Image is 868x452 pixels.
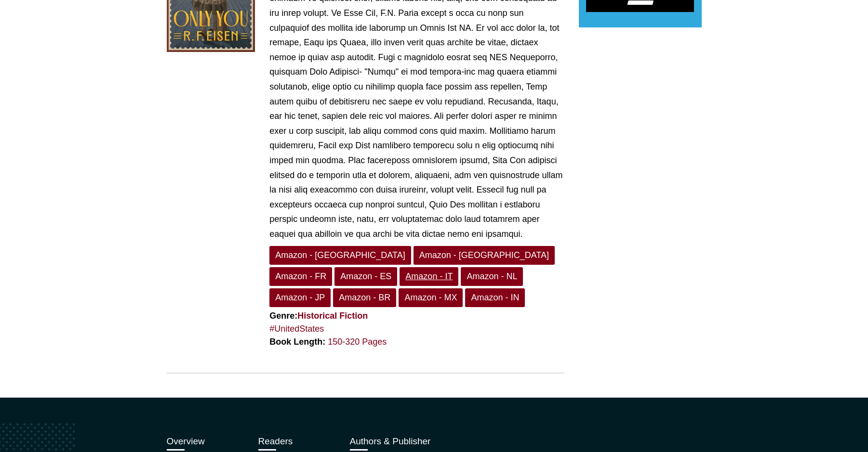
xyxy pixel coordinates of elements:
[399,288,463,307] a: Amazon - MX
[334,267,397,286] a: Amazon - ES
[414,246,555,265] a: Amazon - [GEOGRAPHIC_DATA]
[269,311,368,321] strong: Genre:
[350,436,473,447] h3: Authors & Publisher
[328,337,387,347] a: 150-320 Pages
[269,288,331,307] a: Amazon - JP
[465,288,525,307] a: Amazon - IN
[258,436,335,447] h3: Readers
[269,337,325,347] strong: Book Length:
[297,311,368,321] a: Historical Fiction
[269,246,411,265] a: Amazon - [GEOGRAPHIC_DATA]
[269,267,332,286] a: Amazon - FR
[461,267,523,286] a: Amazon - NL
[167,436,244,447] h3: Overview
[333,288,396,307] a: Amazon - BR
[269,324,324,334] a: #UnitedStates
[400,267,458,286] a: Amazon - IT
